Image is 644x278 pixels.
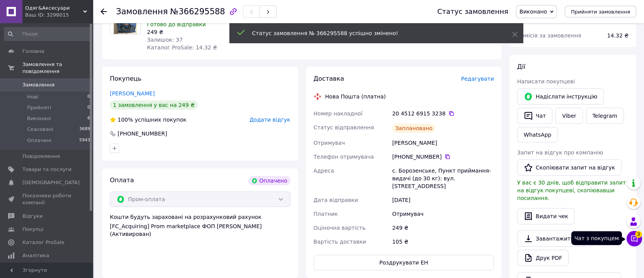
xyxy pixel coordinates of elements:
[314,110,363,117] span: Номер накладної
[517,231,593,247] a: Завантажити PDF
[391,164,495,193] div: с. Борозенське, Пункт приймання-видачі (до 30 кг): вул. [STREET_ADDRESS]
[391,221,495,235] div: 249 ₴
[110,222,290,238] div: [FC_Acquiring] Prom marketplace ФОП [PERSON_NAME] (Активирован)
[27,104,51,111] span: Прийняті
[565,6,636,17] button: Прийняти замовлення
[22,61,93,75] span: Замовлення та повідомлення
[25,5,83,12] span: Одяг&Аксесуари
[517,208,575,224] button: Видати чек
[392,110,494,117] div: 20 4512 6915 3238
[22,48,44,55] span: Головна
[607,32,629,39] span: 14.32 ₴
[314,124,374,131] span: Статус відправлення
[87,115,90,122] span: 6
[116,7,168,16] span: Замовлення
[252,29,493,37] div: Статус замовлення № 366295588 успішно змінено!
[517,32,581,39] span: Комісія за замовлення
[517,63,525,70] span: Дії
[391,235,495,249] div: 105 ₴
[22,153,60,160] span: Повідомлення
[101,8,107,15] div: Повернутися назад
[571,9,630,15] span: Прийняти замовлення
[22,252,49,259] span: Аналітика
[391,193,495,207] div: [DATE]
[571,231,622,245] div: Чат з покупцем
[392,124,436,133] div: Заплановано
[635,231,642,238] span: 3
[87,104,90,111] span: 0
[147,21,206,27] span: Готово до відправки
[87,93,90,100] span: 0
[27,115,51,122] span: Виконані
[517,108,552,124] button: Чат
[314,225,366,231] span: Оціночна вартість
[27,137,51,144] span: Оплачені
[517,250,569,266] a: Друк PDF
[110,100,198,110] div: 1 замовлення у вас на 249 ₴
[22,81,55,88] span: Замовлення
[147,44,217,51] span: Каталог ProSale: 14.32 ₴
[391,136,495,150] div: [PERSON_NAME]
[248,176,290,185] div: Оплачено
[314,239,366,245] span: Вартість доставки
[627,231,642,246] button: Чат з покупцем3
[314,255,494,270] button: Роздрукувати ЕН
[4,27,91,41] input: Пошук
[22,226,43,233] span: Покупці
[517,180,626,201] span: У вас є 30 днів, щоб відправити запит на відгук покупцеві, скопіювавши посилання.
[22,213,43,220] span: Відгуки
[314,197,358,203] span: Дата відправки
[517,149,603,156] span: Запит на відгук про компанію
[25,12,93,19] div: Ваш ID: 3298015
[323,93,388,100] div: Нова Пошта (платна)
[314,168,334,174] span: Адреса
[27,126,53,133] span: Скасовані
[147,37,183,43] span: Залишок: 37
[110,176,134,184] span: Оплата
[314,211,338,217] span: Платник
[79,126,90,133] span: 3689
[110,90,155,97] a: [PERSON_NAME]
[517,127,558,142] a: WhatsApp
[22,239,64,246] span: Каталог ProSale
[314,75,344,82] span: Доставка
[249,117,290,123] span: Додати відгук
[517,159,622,176] button: Скопіювати запит на відгук
[147,28,258,36] div: 249 ₴
[110,75,142,82] span: Покупець
[110,213,290,238] div: Кошти будуть зараховані на розрахунковий рахунок
[314,154,374,160] span: Телефон отримувача
[391,207,495,221] div: Отримувач
[22,192,72,206] span: Показники роботи компанії
[118,117,133,123] span: 100%
[461,76,494,82] span: Редагувати
[392,153,494,161] div: [PHONE_NUMBER]
[314,140,345,146] span: Отримувач
[27,93,38,100] span: Нові
[555,108,583,124] a: Viber
[22,179,80,186] span: [DEMOGRAPHIC_DATA]
[586,108,624,124] a: Telegram
[117,130,168,137] div: [PHONE_NUMBER]
[170,7,225,16] span: №366295588
[519,8,547,15] span: Виконано
[22,166,72,173] span: Товари та послуги
[79,137,90,144] span: 5943
[517,78,575,85] span: Написати покупцеві
[110,116,186,124] div: успішних покупок
[517,88,604,105] button: Надіслати інструкцію
[437,8,508,15] div: Статус замовлення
